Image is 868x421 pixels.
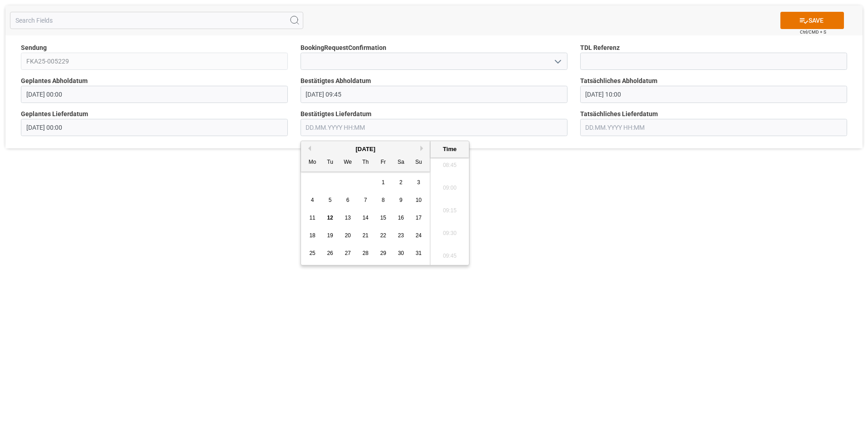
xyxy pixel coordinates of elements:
span: 17 [415,215,421,221]
div: Choose Saturday, August 16th, 2025 [395,212,407,224]
span: 30 [398,250,404,256]
span: 11 [309,215,315,221]
span: 16 [398,215,404,221]
span: 31 [415,250,421,256]
span: 9 [399,197,403,203]
span: 6 [346,197,350,203]
span: 7 [364,197,367,203]
span: 15 [380,215,386,221]
div: Th [360,157,371,168]
span: 24 [415,232,421,239]
div: Choose Monday, August 4th, 2025 [307,195,318,206]
span: 29 [380,250,386,256]
span: Sendung [21,43,47,53]
span: 2 [399,179,403,186]
div: Choose Tuesday, August 19th, 2025 [325,230,336,241]
div: Choose Monday, August 25th, 2025 [307,248,318,259]
div: Tu [325,157,336,168]
div: Choose Tuesday, August 5th, 2025 [325,195,336,206]
div: Choose Friday, August 29th, 2025 [378,248,389,259]
span: 12 [327,215,333,221]
span: 18 [309,232,315,239]
span: 26 [327,250,333,256]
button: open menu [550,54,564,69]
div: Choose Tuesday, August 26th, 2025 [325,248,336,259]
span: 10 [415,197,421,203]
span: 3 [417,179,420,186]
div: Choose Thursday, August 21st, 2025 [360,230,371,241]
div: Choose Monday, August 18th, 2025 [307,230,318,241]
span: 13 [345,215,350,221]
input: DD.MM.YYYY HH:MM [301,86,567,103]
span: Tatsächliches Abholdatum [580,76,657,86]
div: Time [433,145,467,154]
input: DD.MM.YYYY HH:MM [580,86,847,103]
div: Choose Thursday, August 14th, 2025 [360,212,371,224]
span: TDL Referenz [580,43,620,53]
span: 19 [327,232,333,239]
span: 27 [345,250,350,256]
button: Next Month [420,146,426,151]
span: 4 [311,197,314,203]
div: Choose Wednesday, August 13th, 2025 [342,212,354,224]
div: Choose Sunday, August 3rd, 2025 [413,177,424,188]
div: Choose Wednesday, August 20th, 2025 [342,230,354,241]
span: 21 [362,232,368,239]
div: Choose Friday, August 1st, 2025 [378,177,389,188]
input: DD.MM.YYYY HH:MM [580,119,847,136]
span: 14 [362,215,368,221]
div: Choose Monday, August 11th, 2025 [307,212,318,224]
div: Choose Saturday, August 30th, 2025 [395,248,407,259]
input: DD.MM.YYYY HH:MM [21,119,288,136]
div: Choose Wednesday, August 6th, 2025 [342,195,354,206]
div: Choose Friday, August 15th, 2025 [378,212,389,224]
span: 25 [309,250,315,256]
div: Choose Friday, August 8th, 2025 [378,195,389,206]
div: Choose Tuesday, August 12th, 2025 [325,212,336,224]
div: Choose Sunday, August 17th, 2025 [413,212,424,224]
div: Choose Sunday, August 31st, 2025 [413,248,424,259]
div: Choose Wednesday, August 27th, 2025 [342,248,354,259]
span: Geplantes Abholdatum [21,76,88,86]
span: Bestätigtes Abholdatum [301,76,371,86]
div: Choose Friday, August 22nd, 2025 [378,230,389,241]
span: Bestätigtes Lieferdatum [301,109,371,119]
span: 23 [398,232,404,239]
div: Sa [395,157,407,168]
span: 1 [382,179,385,186]
input: DD.MM.YYYY HH:MM [301,119,567,136]
span: Geplantes Lieferdatum [21,109,88,119]
div: [DATE] [301,145,430,154]
button: Previous Month [306,146,311,151]
input: DD.MM.YYYY HH:MM [21,86,288,103]
input: Search Fields [10,12,303,29]
span: BookingRequestConfirmation [301,43,386,53]
span: Tatsächliches Lieferdatum [580,109,658,119]
span: 28 [362,250,368,256]
div: Fr [378,157,389,168]
div: Mo [307,157,318,168]
span: 20 [345,232,350,239]
span: 8 [382,197,385,203]
div: month 2025-08 [304,174,428,262]
span: 22 [380,232,386,239]
div: Choose Saturday, August 9th, 2025 [395,195,407,206]
div: Choose Saturday, August 2nd, 2025 [395,177,407,188]
div: Su [413,157,424,168]
div: We [342,157,354,168]
button: SAVE [780,12,844,29]
div: Choose Sunday, August 10th, 2025 [413,195,424,206]
div: Choose Thursday, August 28th, 2025 [360,248,371,259]
span: Ctrl/CMD + S [800,29,826,35]
div: Choose Sunday, August 24th, 2025 [413,230,424,241]
div: Choose Thursday, August 7th, 2025 [360,195,371,206]
div: Choose Saturday, August 23rd, 2025 [395,230,407,241]
span: 5 [329,197,332,203]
